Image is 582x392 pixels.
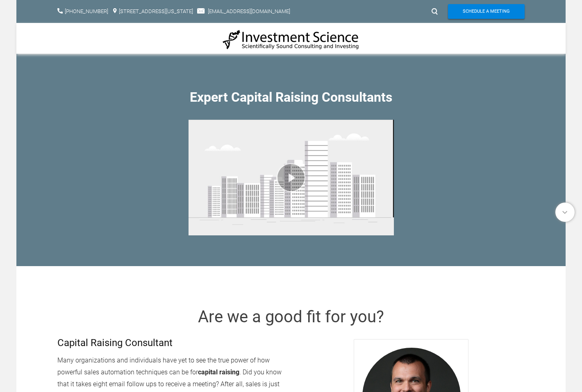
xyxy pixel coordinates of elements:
[463,4,510,19] span: Schedule A Meeting
[198,307,384,326] font: Are we a good fit for you?
[223,29,359,50] img: Investment Science | NYC Consulting Services
[198,368,239,376] strong: capital raising
[189,114,394,242] div: Video: stardomvideos_final_592_138.mp4
[448,4,525,19] a: Schedule A Meeting
[189,114,394,242] div: play video
[208,8,290,14] a: [EMAIL_ADDRESS][DOMAIN_NAME]
[65,8,108,14] a: [PHONE_NUMBER]
[119,8,193,14] a: [STREET_ADDRESS][US_STATE]​
[57,337,173,349] font: Capital Raising Consultant
[190,89,392,105] font: Expert Capital Raising Consultants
